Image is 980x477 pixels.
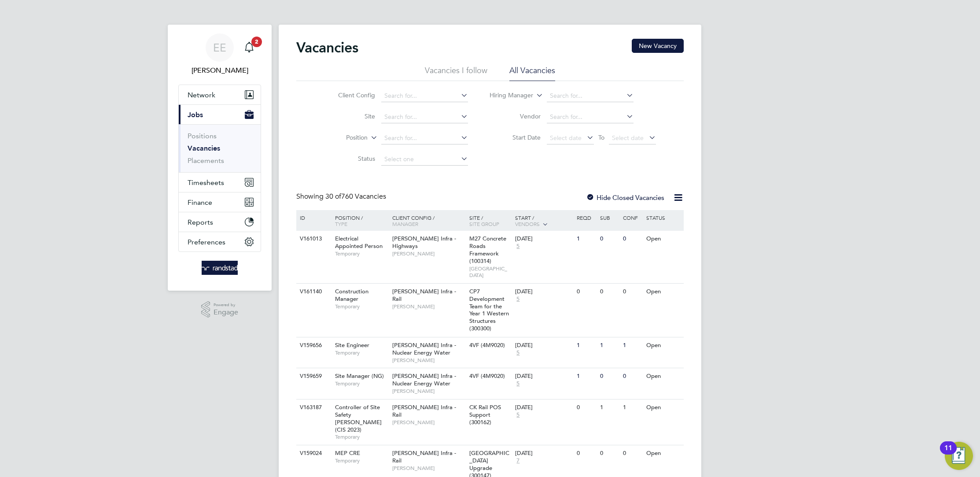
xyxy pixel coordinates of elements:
[598,445,621,462] div: 0
[324,155,375,163] label: Status
[515,457,521,465] span: 7
[296,39,358,56] h2: Vacancies
[179,173,261,192] button: Timesheets
[550,134,582,142] span: Select date
[598,231,621,247] div: 0
[298,399,328,416] div: V163187
[598,368,621,385] div: 0
[515,235,572,243] div: [DATE]
[381,90,468,102] input: Search for...
[575,337,597,354] div: 1
[298,210,328,225] div: ID
[598,399,621,416] div: 1
[392,220,418,227] span: Manager
[188,144,220,152] a: Vacancies
[644,210,682,225] div: Status
[335,235,383,250] span: Electrical Appointed Person
[621,231,644,247] div: 0
[335,220,347,227] span: Type
[179,105,261,124] button: Jobs
[644,284,682,300] div: Open
[179,124,261,172] div: Jobs
[392,235,456,250] span: [PERSON_NAME] Infra - Highways
[335,380,388,387] span: Temporary
[335,303,388,310] span: Temporary
[188,178,224,187] span: Timesheets
[251,37,262,47] span: 2
[298,337,328,354] div: V159656
[490,133,541,141] label: Start Date
[469,235,506,265] span: M27 Concrete Roads Framework (100314)
[188,91,215,99] span: Network
[575,210,597,225] div: Reqd
[168,25,272,291] nav: Main navigation
[202,261,238,275] img: randstad-logo-retina.png
[324,91,375,99] label: Client Config
[483,91,533,100] label: Hiring Manager
[214,301,238,309] span: Powered by
[547,111,634,123] input: Search for...
[188,111,203,119] span: Jobs
[381,132,468,144] input: Search for...
[298,445,328,462] div: V159024
[335,250,388,257] span: Temporary
[325,192,341,201] span: 30 of
[213,42,226,53] span: EE
[214,309,238,316] span: Engage
[335,457,388,464] span: Temporary
[596,132,607,143] span: To
[392,303,465,310] span: [PERSON_NAME]
[188,132,217,140] a: Positions
[298,284,328,300] div: V161140
[425,65,487,81] li: Vacancies I follow
[621,210,644,225] div: Conf
[381,111,468,123] input: Search for...
[179,212,261,232] button: Reports
[201,301,239,318] a: Powered byEngage
[469,341,505,349] span: 4VF (4M9020)
[621,445,644,462] div: 0
[513,210,575,232] div: Start /
[515,288,572,296] div: [DATE]
[335,288,368,303] span: Construction Manager
[644,231,682,247] div: Open
[178,33,261,76] a: EE[PERSON_NAME]
[515,220,540,227] span: Vendors
[469,288,509,332] span: CP7 Development Team for the Year 1 Western Structures (300300)
[632,39,684,53] button: New Vacancy
[179,192,261,212] button: Finance
[188,238,225,246] span: Preferences
[469,372,505,380] span: 4VF (4M9020)
[335,349,388,356] span: Temporary
[621,337,644,354] div: 1
[392,372,456,387] span: [PERSON_NAME] Infra - Nuclear Energy Water
[298,231,328,247] div: V161013
[612,134,644,142] span: Select date
[188,218,213,226] span: Reports
[644,399,682,416] div: Open
[178,261,261,275] a: Go to home page
[467,210,513,231] div: Site /
[509,65,555,81] li: All Vacancies
[392,465,465,472] span: [PERSON_NAME]
[515,373,572,380] div: [DATE]
[575,399,597,416] div: 0
[575,231,597,247] div: 1
[515,411,521,419] span: 5
[621,368,644,385] div: 0
[469,220,499,227] span: Site Group
[392,449,456,464] span: [PERSON_NAME] Infra - Rail
[335,372,384,380] span: Site Manager (NG)
[515,450,572,457] div: [DATE]
[392,357,465,364] span: [PERSON_NAME]
[335,433,388,440] span: Temporary
[325,192,386,201] span: 760 Vacancies
[335,403,382,433] span: Controller of Site Safety [PERSON_NAME] (CIS 2023)
[179,85,261,104] button: Network
[317,133,368,142] label: Position
[515,404,572,411] div: [DATE]
[575,445,597,462] div: 0
[328,210,390,231] div: Position /
[586,193,664,202] label: Hide Closed Vacancies
[469,403,501,426] span: CK Rail POS Support (300162)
